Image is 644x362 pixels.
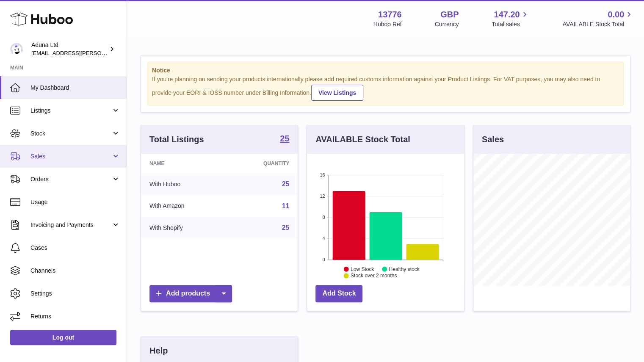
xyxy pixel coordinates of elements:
span: 0.00 [608,9,624,20]
strong: 13776 [378,9,402,20]
th: Quantity [227,154,298,173]
text: 4 [323,236,325,241]
th: Name [141,154,227,173]
span: Sales [30,152,111,160]
span: Listings [30,107,111,115]
img: deborahe.kamara@aduna.com [10,43,23,55]
div: Huboo Ref [373,20,402,28]
h3: Total Listings [149,134,204,145]
strong: 25 [280,134,289,143]
td: With Huboo [141,173,227,195]
a: 11 [282,202,290,210]
td: With Shopify [141,217,227,239]
span: AVAILABLE Stock Total [562,20,634,28]
a: 0.00 AVAILABLE Stock Total [562,9,634,28]
span: Usage [30,198,120,206]
span: My Dashboard [30,84,120,92]
a: 25 [282,180,290,188]
a: 147.20 Total sales [492,9,529,28]
text: 8 [323,215,325,220]
div: Aduna Ltd [31,41,108,57]
h3: Help [149,345,168,356]
a: 25 [282,224,290,231]
span: 147.20 [494,9,520,20]
span: Returns [30,312,120,321]
span: [EMAIL_ADDRESS][PERSON_NAME][PERSON_NAME][DOMAIN_NAME] [31,50,215,56]
span: Stock [30,130,111,138]
a: View Listings [311,85,363,101]
span: Orders [30,175,111,183]
strong: Notice [152,66,619,75]
text: Stock over 2 months [351,273,397,279]
strong: GBP [440,9,459,20]
span: Invoicing and Payments [30,221,111,229]
h3: Sales [482,134,504,145]
text: 12 [320,193,325,199]
td: With Amazon [141,195,227,217]
text: 16 [320,172,325,177]
div: Currency [435,20,459,28]
span: Settings [30,290,120,298]
text: 0 [323,257,325,262]
a: Add products [149,285,232,302]
a: Log out [10,330,116,345]
div: If you're planning on sending your products internationally please add required customs informati... [152,75,619,101]
a: 25 [280,134,289,144]
span: Channels [30,267,120,275]
text: Healthy stock [389,266,420,272]
span: Cases [30,244,120,252]
text: Low Stock [351,266,374,272]
a: Add Stock [315,285,362,302]
span: Total sales [492,20,529,28]
h3: AVAILABLE Stock Total [315,134,410,145]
